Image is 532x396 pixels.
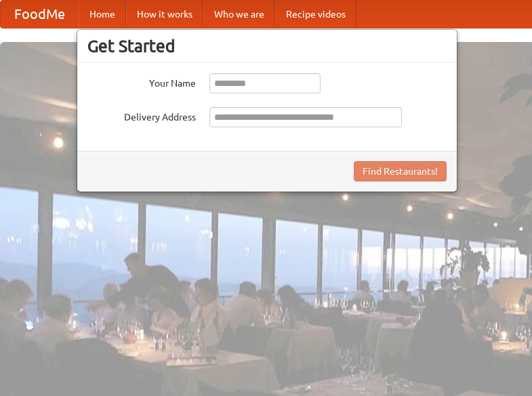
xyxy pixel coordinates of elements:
[1,1,79,28] a: FoodMe
[354,161,447,181] button: Find Restaurants!
[275,1,356,28] a: Recipe videos
[87,73,196,90] label: Your Name
[126,1,203,28] a: How it works
[79,1,126,28] a: Home
[87,107,196,124] label: Delivery Address
[87,36,447,56] h3: Get Started
[203,1,275,28] a: Who we are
